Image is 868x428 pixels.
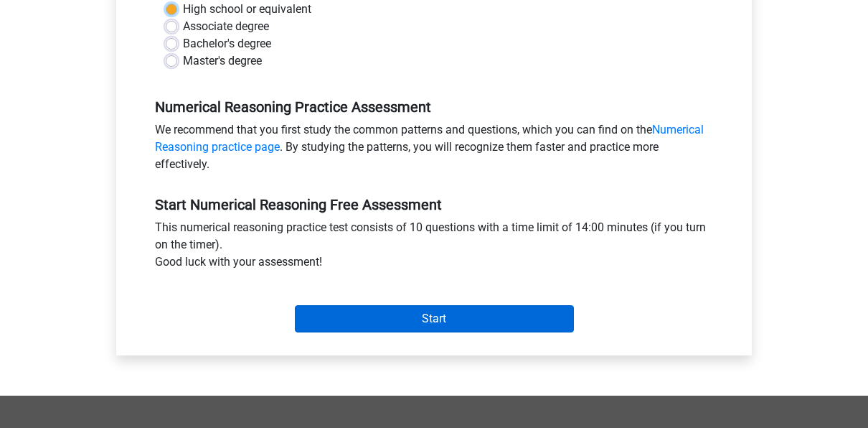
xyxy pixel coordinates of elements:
[183,18,269,35] label: Associate degree
[155,196,713,213] h5: Start Numerical Reasoning Free Assessment
[183,1,311,18] label: High school or equivalent
[183,35,271,52] label: Bachelor's degree
[155,98,713,116] h5: Numerical Reasoning Practice Assessment
[183,52,262,70] label: Master's degree
[144,219,724,276] div: This numerical reasoning practice test consists of 10 questions with a time limit of 14:00 minute...
[295,305,574,332] input: Start
[144,121,724,179] div: We recommend that you first study the common patterns and questions, which you can find on the . ...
